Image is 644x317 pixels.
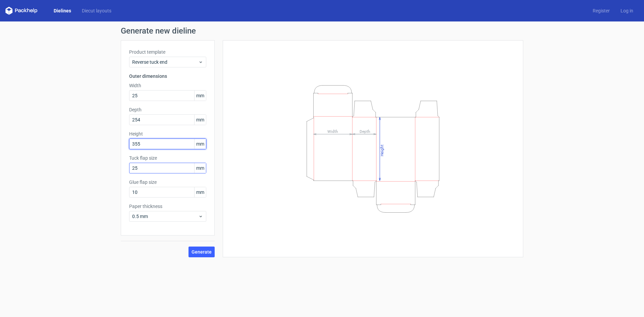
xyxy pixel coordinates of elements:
span: mm [194,163,206,173]
label: Tuck flap size [129,155,206,161]
label: Paper thickness [129,203,206,210]
span: mm [194,91,206,101]
span: Generate [192,250,212,254]
span: mm [194,115,206,125]
span: mm [194,139,206,149]
span: 0.5 mm [132,213,198,220]
tspan: Depth [360,129,370,134]
span: Reverse tuck end [132,59,198,65]
label: Glue flap size [129,179,206,186]
button: Generate [189,247,215,257]
label: Depth [129,106,206,113]
a: Dielines [48,7,76,14]
label: Width [129,82,206,89]
tspan: Height [380,144,384,156]
label: Product template [129,49,206,55]
a: Register [587,7,615,14]
span: mm [194,187,206,197]
a: Diecut layouts [76,7,117,14]
h3: Outer dimensions [129,73,206,80]
h1: Generate new dieline [121,27,523,35]
tspan: Width [327,129,338,134]
label: Height [129,130,206,137]
a: Log in [615,7,639,14]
